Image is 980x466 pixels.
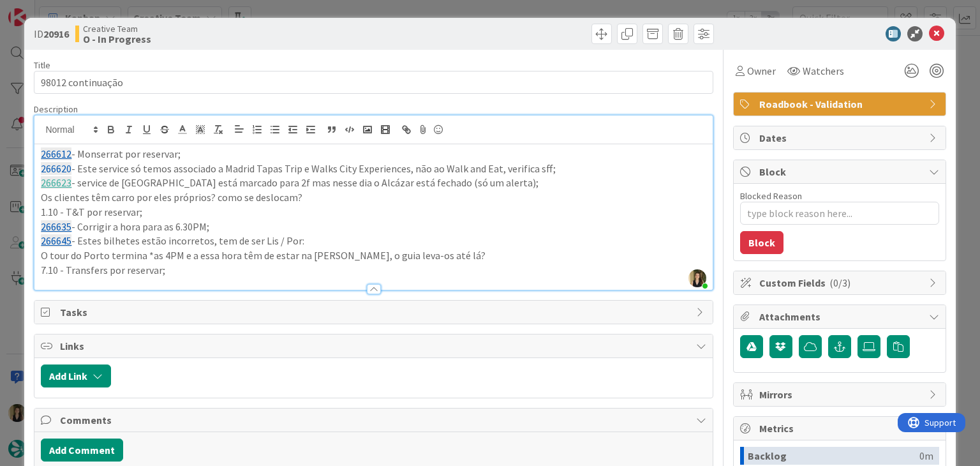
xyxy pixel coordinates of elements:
p: - Monserrat por reservar; [41,147,706,162]
p: 7.10 - Transfers por reservar; [41,263,706,278]
span: Comments [60,412,689,428]
span: Tasks [60,304,689,320]
p: 1.10 - T&T por reservar; [41,205,706,220]
span: Roadbook - Validation [759,96,923,112]
p: - Estes bilhetes estão incorretos, tem de ser Lis / Por: [41,234,706,248]
span: Block [759,164,923,179]
p: - Corrigir a hora para as 6.30PM; [41,220,706,234]
span: Support [27,2,58,17]
span: Watchers [803,63,844,79]
label: Blocked Reason [740,190,802,202]
div: Backlog [748,447,919,465]
span: Links [60,338,689,354]
p: Os clientes têm carro por eles próprios? como se deslocam? [41,190,706,205]
span: 266620 [41,162,71,175]
span: Attachments [759,309,923,324]
span: Metrics [759,421,923,436]
span: Dates [759,130,923,146]
span: ID [34,26,69,41]
p: - Este service só temos associado a Madrid Tapas Trip e Walks City Experiences, não ao Walk and E... [41,162,706,176]
button: Add Link [41,365,111,387]
label: Title [34,59,50,71]
input: type card name here... [34,71,713,94]
b: O - In Progress [83,34,151,44]
button: Add Comment [41,439,123,462]
b: 20916 [43,27,69,40]
span: Description [34,103,78,115]
span: Creative Team [83,24,151,34]
a: 266623 [41,176,71,189]
img: C71RdmBlZ3pIy3ZfdYSH8iJ9DzqQwlfe.jpg [688,269,706,287]
p: - service de [GEOGRAPHIC_DATA] está marcado para 2f mas nesse dia o Alcázar está fechado (só um a... [41,176,706,190]
p: O tour do Porto termina *as 4PM e a essa hora têm de estar na [PERSON_NAME], o guia leva-os até lá? [41,248,706,263]
a: 266612 [41,147,71,160]
span: Custom Fields [759,275,923,290]
button: Block [740,231,783,254]
span: Mirrors [759,387,923,402]
span: Owner [747,63,776,79]
span: ( 0/3 ) [829,276,850,289]
a: 266635 [41,220,71,233]
div: 0m [919,447,933,465]
a: 266645 [41,234,71,247]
